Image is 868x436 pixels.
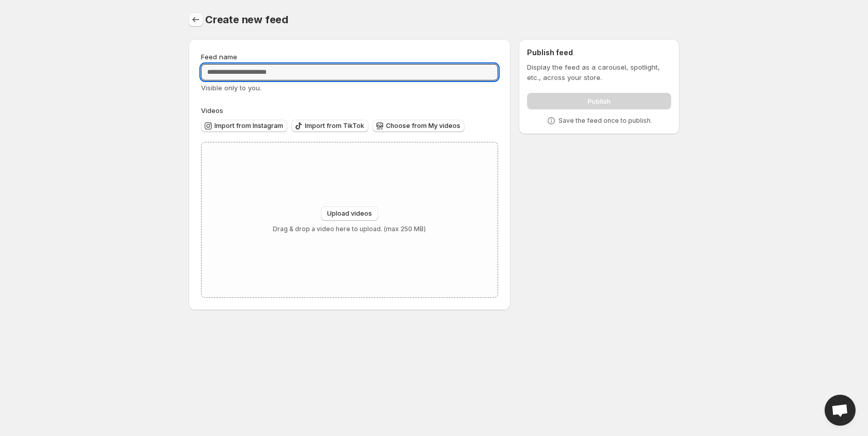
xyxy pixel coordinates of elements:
[189,12,203,27] button: Settings
[327,209,372,218] span: Upload videos
[201,84,261,92] span: Visible only to you.
[559,117,652,125] p: Save the feed once to publish.
[527,47,671,58] h2: Publish feed
[273,225,426,233] p: Drag & drop a video here to upload. (max 250 MB)
[201,106,223,115] span: Videos
[201,53,237,61] span: Feed name
[373,120,464,132] button: Choose from My videos
[305,122,364,130] span: Import from TikTok
[205,13,288,26] span: Create new feed
[527,62,671,83] p: Display the feed as a carousel, spotlight, etc., across your store.
[214,122,283,130] span: Import from Instagram
[201,120,287,132] button: Import from Instagram
[321,206,378,221] button: Upload videos
[825,395,856,426] div: Open chat
[291,120,368,132] button: Import from TikTok
[386,122,460,130] span: Choose from My videos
